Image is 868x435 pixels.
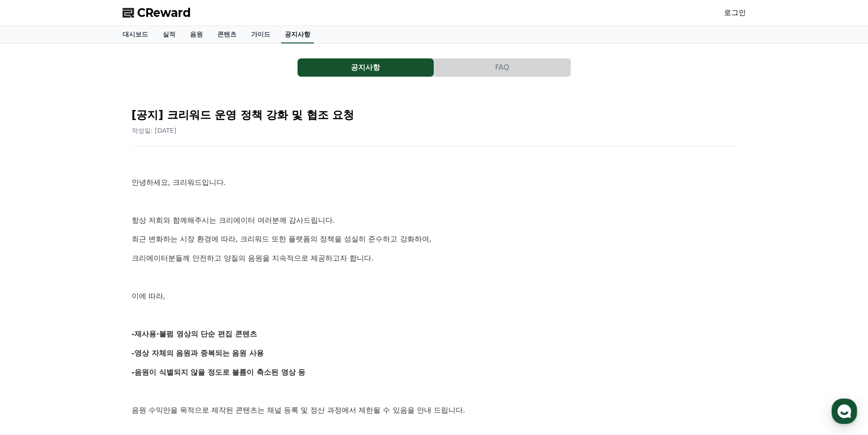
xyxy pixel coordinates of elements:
strong: -영상 자체의 음원과 중복되는 음원 사용 [132,349,264,357]
a: 공지사항 [281,26,314,43]
a: 가이드 [244,26,277,43]
span: CReward [137,5,191,20]
p: 최근 변화하는 시장 환경에 따라, 크리워드 또한 플랫폼의 정책을 성실히 준수하고 강화하여, [132,233,737,245]
span: 대화 [83,304,94,311]
a: FAQ [434,58,571,77]
a: 설정 [118,289,175,312]
span: 설정 [141,303,152,310]
a: 대화 [60,289,118,312]
a: 공지사항 [298,58,434,77]
p: 안녕하세요, 크리워드입니다. [132,177,737,189]
button: FAQ [434,58,570,77]
p: 음원 수익만을 목적으로 제작된 콘텐츠는 채널 등록 및 정산 과정에서 제한될 수 있음을 안내 드립니다. [132,404,737,416]
a: CReward [123,5,191,20]
p: 크리에이터분들께 안전하고 양질의 음원을 지속적으로 제공하고자 합니다. [132,252,737,264]
a: 로그인 [724,7,746,18]
p: 이에 따라, [132,290,737,302]
span: 홈 [29,303,34,310]
strong: -음원이 식별되지 않을 정도로 볼륨이 축소된 영상 등 [132,368,306,377]
a: 콘텐츠 [210,26,244,43]
button: 공지사항 [298,58,434,77]
h2: [공지] 크리워드 운영 정책 강화 및 협조 요청 [132,108,737,122]
a: 음원 [183,26,210,43]
a: 대시보드 [115,26,155,43]
p: 항상 저희와 함께해주시는 크리에이터 여러분께 감사드립니다. [132,215,737,226]
a: 실적 [155,26,183,43]
a: 홈 [3,289,60,312]
strong: -재사용·불펌 영상의 단순 편집 콘텐츠 [132,330,257,338]
span: 작성일: [DATE] [132,127,177,134]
